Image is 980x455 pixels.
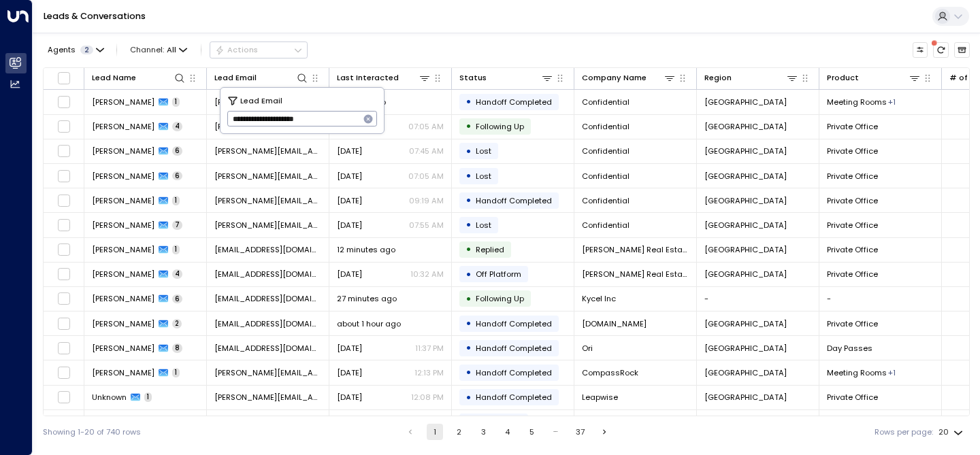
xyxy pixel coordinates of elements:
label: Rows per page: [875,426,933,438]
span: Toggle select row [57,169,71,183]
div: Lead Email [214,71,257,84]
p: 10:32 AM [410,269,444,280]
button: Go to page 37 [572,424,589,440]
button: Go to page 3 [475,424,491,440]
div: • [465,413,472,431]
span: Confidential [582,220,630,231]
span: Agents [48,46,76,54]
span: Lost [476,220,491,231]
span: Lost [476,146,491,156]
div: Status [459,71,553,84]
nav: pagination navigation [402,424,613,440]
span: Toggle select row [57,243,71,256]
p: 07:55 AM [409,220,444,231]
span: Confidential [582,195,630,206]
span: Nico Kidel [92,269,154,280]
span: Ori [582,343,593,354]
span: 4 [172,122,182,131]
span: Toggle select row [57,341,71,355]
div: • [465,363,472,382]
span: There are new threads available. Refresh the grid to view the latest updates. [933,42,949,58]
span: isabelle@tallyworkspace.com [214,121,321,132]
span: Dublin [704,343,787,354]
div: 20 [938,424,966,441]
span: London [704,121,787,132]
td: - [697,287,819,311]
div: Actions [215,45,258,54]
p: 09:19 AM [409,195,444,206]
span: Handoff Completed [476,343,552,354]
span: 6 [172,146,182,156]
span: Toggle select row [57,194,71,207]
button: Archived Leads [954,42,970,58]
div: Region [704,71,798,84]
span: All [167,46,176,54]
span: London [704,367,787,378]
div: Button group with a nested menu [210,41,308,58]
span: Channel: [126,42,192,57]
span: 2 [172,319,182,328]
button: Go to page 5 [523,424,540,440]
td: - [819,287,942,311]
span: 27 minutes ago [337,293,397,304]
span: Toggle select row [57,415,71,428]
span: Private Office [827,220,878,231]
span: CompassRock [582,367,638,378]
button: page 1 [427,424,443,440]
span: Toggle select row [57,218,71,232]
div: Status [459,71,487,84]
span: Sep 03, 2025 [337,195,362,206]
span: Day Passes [827,343,872,354]
button: Actions [210,41,308,58]
div: Company Name [582,71,676,84]
span: isabelle@tallyworkspace.com [214,195,321,206]
span: about 1 hour ago [337,318,401,329]
span: London [704,392,787,403]
span: Toggle select row [57,317,71,331]
span: Unknown [92,392,127,403]
td: - [819,410,942,434]
span: Knox Real Estate [582,244,689,255]
div: • [465,92,472,111]
span: 6 [172,171,182,181]
span: London [704,244,787,255]
span: Yesterday [337,367,362,378]
span: Confidential [582,97,630,107]
span: brionysomers@gmail.com [214,343,321,354]
span: Lead Email [240,95,282,107]
span: Toggle select row [57,390,71,404]
span: isabelle@tallyworkspace.com [214,97,321,107]
span: Private Office [827,171,878,182]
div: Region [704,71,732,84]
div: Last Interacted [337,71,431,84]
span: andrew@flexofficesolutions.co.uk [214,367,321,378]
div: • [465,167,472,185]
div: … [548,424,564,440]
span: Private Office [827,318,878,329]
span: Private Office [827,121,878,132]
span: Meeting Rooms [827,97,887,107]
button: Go to page 2 [451,424,468,440]
span: Following Up [476,293,524,304]
div: • [465,290,472,308]
span: afet@kycel.com [214,293,321,304]
span: Isabelle [92,121,154,132]
span: London [704,195,787,206]
span: Confidential [582,146,630,156]
span: 12 minutes ago [337,244,395,255]
span: Off Platform [476,269,521,280]
span: Toggle select row [57,292,71,305]
button: Go to next page [596,424,612,440]
span: Leapwise [582,392,618,403]
p: 11:37 PM [415,343,444,354]
div: Company Name [582,71,647,84]
span: Private Office [827,269,878,280]
span: 7 [172,220,182,230]
span: isabelle@tallyworkspace.com [214,171,321,182]
div: • [465,339,472,357]
span: Toggle select all [57,71,71,85]
span: 1 [172,97,180,107]
div: Lead Email [214,71,308,84]
span: Aviatrading.com [582,318,647,329]
div: Showing 1-20 of 740 rows [43,426,141,438]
